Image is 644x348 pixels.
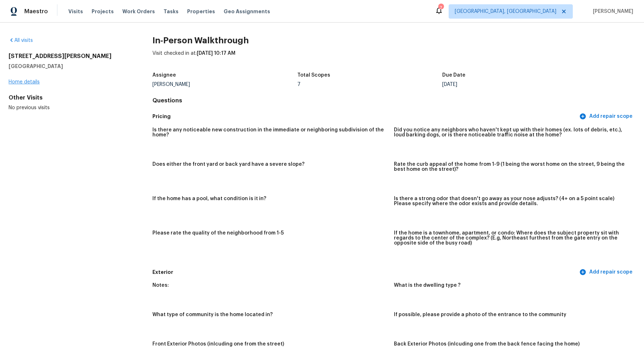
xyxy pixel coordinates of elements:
div: Visit checked in at: [152,50,635,68]
h5: Please rate the quality of the neighborhood from 1-5 [152,231,284,236]
span: No previous visits [9,105,50,110]
h5: What type of community is the home located in? [152,312,273,317]
h5: Is there any noticeable new construction in the immediate or neighboring subdivision of the home? [152,127,388,137]
span: [GEOGRAPHIC_DATA], [GEOGRAPHIC_DATA] [455,8,556,15]
h5: [GEOGRAPHIC_DATA] [9,63,130,70]
h2: [STREET_ADDRESS][PERSON_NAME] [9,53,130,60]
h5: Total Scopes [297,73,330,78]
h5: Due Date [442,73,465,78]
h5: Did you notice any neighbors who haven't kept up with their homes (ex. lots of debris, etc.), lou... [394,127,630,137]
h5: Exterior [152,269,578,276]
h5: Rate the curb appeal of the home from 1-9 (1 being the worst home on the street, 9 being the best... [394,162,630,172]
a: All visits [9,38,33,43]
h5: Notes: [152,283,169,288]
h5: Pricing [152,113,578,120]
h2: In-Person Walkthrough [152,37,635,44]
h5: Does either the front yard or back yard have a severe slope? [152,162,304,167]
span: Work Orders [122,8,155,15]
h5: Is there a strong odor that doesn't go away as your nose adjusts? (4+ on a 5 point scale) Please ... [394,196,630,206]
span: Maestro [24,8,48,15]
a: Home details [9,79,40,84]
div: Other Visits [9,94,130,101]
span: Properties [187,8,215,15]
h5: If the home is a townhome, apartment, or condo: Where does the subject property sit with regards ... [394,231,630,246]
span: Add repair scope [581,112,633,121]
div: [PERSON_NAME] [152,82,297,87]
div: 7 [438,4,443,11]
span: [PERSON_NAME] [590,8,633,15]
div: 7 [297,82,442,87]
h5: What is the dwelling type ? [394,283,460,288]
span: Projects [92,8,114,15]
h5: Assignee [152,73,176,78]
span: Visits [68,8,83,15]
h4: Questions [152,97,635,104]
h5: If the home has a pool, what condition is it in? [152,196,266,201]
span: Tasks [164,9,179,14]
div: [DATE] [442,82,587,87]
span: Add repair scope [581,268,633,277]
h5: If possible, please provide a photo of the entrance to the community [394,312,566,317]
span: [DATE] 10:17 AM [197,51,235,56]
h5: Front Exterior Photos (inlcuding one from the street) [152,342,284,347]
h5: Back Exterior Photos (inlcuding one from the back fence facing the home) [394,342,580,347]
button: Add repair scope [578,110,635,123]
button: Add repair scope [578,266,635,279]
span: Geo Assignments [224,8,270,15]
